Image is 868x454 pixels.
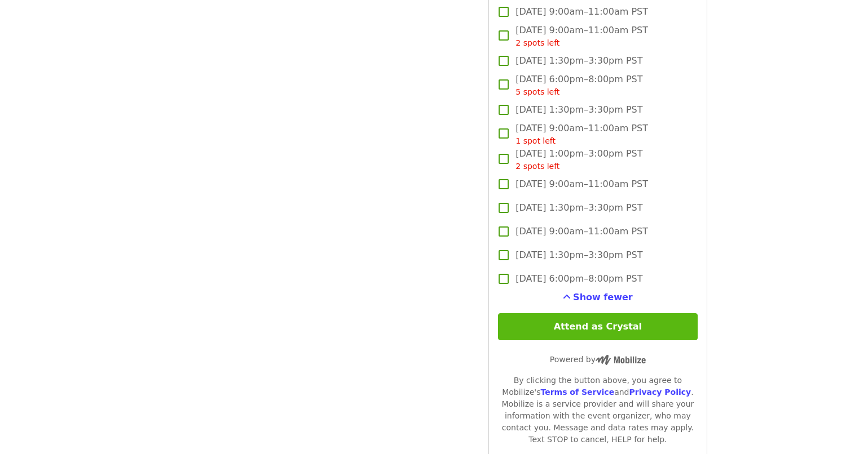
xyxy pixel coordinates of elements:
span: 5 spots left [515,87,559,96]
span: [DATE] 6:00pm–8:00pm PST [515,73,642,98]
span: [DATE] 1:00pm–3:00pm PST [515,147,642,172]
span: [DATE] 1:30pm–3:30pm PST [515,248,642,262]
span: 1 spot left [515,136,556,145]
span: [DATE] 9:00am–11:00am PST [515,177,648,191]
span: [DATE] 1:30pm–3:30pm PST [515,103,642,117]
span: [DATE] 1:30pm–3:30pm PST [515,201,642,215]
a: Privacy Policy [629,388,691,397]
span: [DATE] 6:00pm–8:00pm PST [515,272,642,286]
button: See more timeslots [563,291,633,304]
span: 2 spots left [515,162,559,171]
span: [DATE] 9:00am–11:00am PST [515,225,648,238]
div: By clicking the button above, you agree to Mobilize's and . Mobilize is a service provider and wi... [498,375,697,446]
span: [DATE] 9:00am–11:00am PST [515,24,648,49]
button: Attend as Crystal [498,313,697,340]
img: Powered by Mobilize [596,355,646,365]
span: [DATE] 9:00am–11:00am PST [515,5,648,19]
span: [DATE] 1:30pm–3:30pm PST [515,54,642,68]
span: Powered by [550,355,646,364]
a: Terms of Service [540,388,614,397]
span: Show fewer [573,292,633,302]
span: 2 spots left [515,38,559,47]
span: [DATE] 9:00am–11:00am PST [515,122,648,147]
